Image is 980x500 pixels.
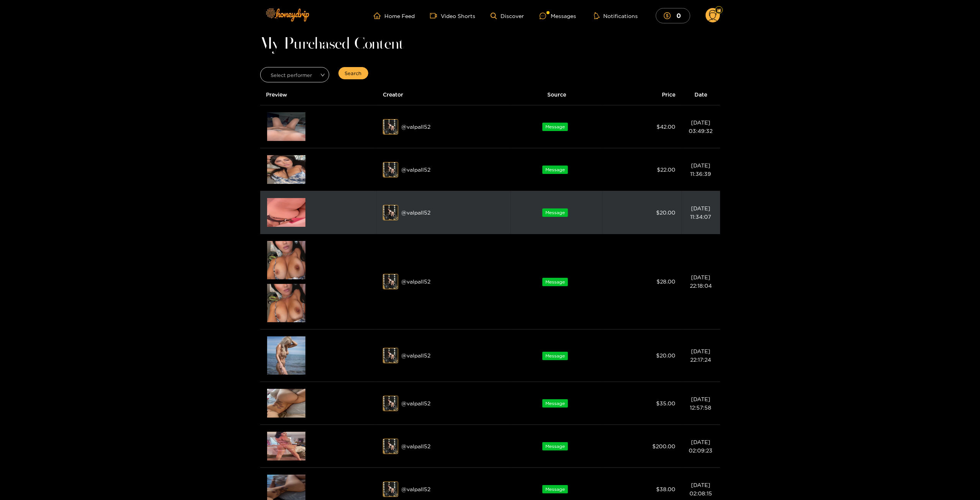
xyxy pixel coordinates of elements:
span: dollar [664,12,675,19]
button: Notifications [592,12,640,20]
span: $ 28.00 [657,279,676,284]
img: Fan Level [717,8,721,13]
span: [DATE] 03:49:32 [689,120,713,134]
span: Message [542,278,568,286]
a: Home Feed [374,12,415,19]
div: @ valpall52 [383,119,504,134]
span: Message [542,442,568,451]
span: $ 20.00 [657,352,676,358]
span: $ 42.00 [657,124,676,130]
span: $ 38.00 [657,486,676,492]
div: Messages [540,11,576,20]
span: [DATE] 02:09:23 [689,439,713,453]
img: i3Sn4-8.96666675.png [267,389,305,418]
img: elysT-7.50041675.png [267,198,305,227]
span: [DATE] 02:08:15 [689,482,712,496]
div: @ valpall52 [383,348,504,363]
span: $ 35.00 [657,400,676,406]
span: $ 20.00 [657,210,676,215]
th: Price [602,84,681,105]
div: @ valpall52 [383,162,504,177]
span: [DATE] 11:34:07 [691,205,711,220]
th: Source [511,84,603,105]
span: Message [542,485,568,493]
span: $ 200.00 [653,443,676,449]
img: ehkyh-whatsapp-image-2023-03-01-at-10-38-27-pm.jpeg [383,396,399,411]
span: Message [542,123,568,131]
span: Message [542,399,568,408]
div: @ valpall52 [383,205,504,220]
a: Discover [491,13,524,19]
div: @ valpall52 [383,274,504,289]
span: [DATE] 22:18:04 [690,274,712,289]
h1: My Purchased Content [260,39,720,50]
mark: 0 [675,11,682,20]
span: $ 22.00 [657,167,676,172]
th: Date [682,84,720,105]
img: ehkyh-whatsapp-image-2023-03-01-at-10-38-27-pm.jpeg [383,274,399,290]
th: Preview [260,84,377,105]
span: [DATE] 11:36:39 [691,162,711,177]
img: kVECH-7.37375.png [267,432,305,461]
th: Creator [377,84,511,105]
div: @ valpall52 [383,439,504,454]
img: ehkyh-whatsapp-image-2023-03-01-at-10-38-27-pm.jpeg [383,205,399,221]
img: ehkyh-whatsapp-image-2023-03-01-at-10-38-27-pm.jpeg [383,162,399,178]
span: [DATE] 22:17:24 [691,348,711,362]
button: Search [338,67,368,79]
button: 0 [656,8,690,23]
img: ehkyh-whatsapp-image-2023-03-01-at-10-38-27-pm.jpeg [383,348,399,364]
span: Message [542,208,568,217]
span: Message [542,352,568,360]
div: @ valpall52 [383,482,504,497]
img: LP70I-3.39166675.png [267,155,305,184]
a: Video Shorts [430,12,475,19]
img: ehkyh-whatsapp-image-2023-03-01-at-10-38-27-pm.jpeg [383,482,399,497]
span: home [374,12,384,19]
img: ehkyh-whatsapp-image-2023-03-01-at-10-38-27-pm.jpeg [383,439,399,454]
span: video-camera [430,12,441,19]
img: W8ux2-3.94416675.png [267,112,305,141]
span: [DATE] 12:57:58 [690,396,712,410]
span: Message [542,166,568,174]
div: @ valpall52 [383,396,504,411]
img: ehkyh-whatsapp-image-2023-03-01-at-10-38-27-pm.jpeg [383,120,399,135]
